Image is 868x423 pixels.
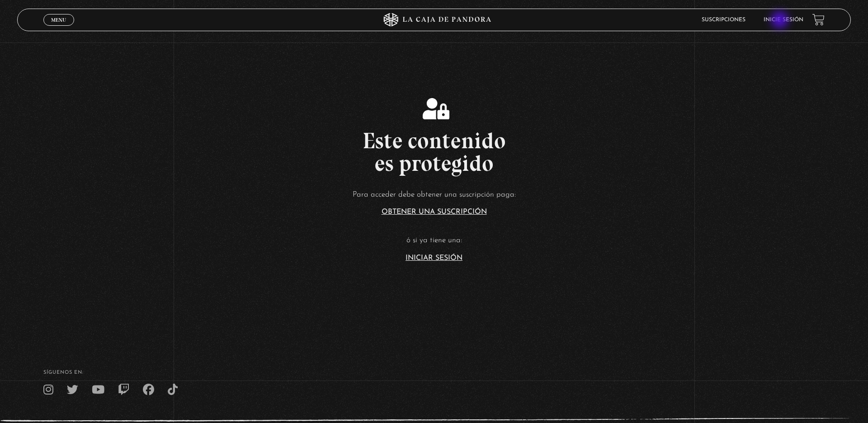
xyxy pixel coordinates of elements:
a: Inicie sesión [764,17,803,23]
h4: SÍguenos en: [43,370,825,375]
a: Iniciar Sesión [406,254,462,262]
span: Cerrar [48,25,70,31]
a: Obtener una suscripción [382,208,487,216]
a: View your shopping cart [812,14,825,26]
span: Menu [51,17,66,23]
a: Suscripciones [702,17,745,23]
